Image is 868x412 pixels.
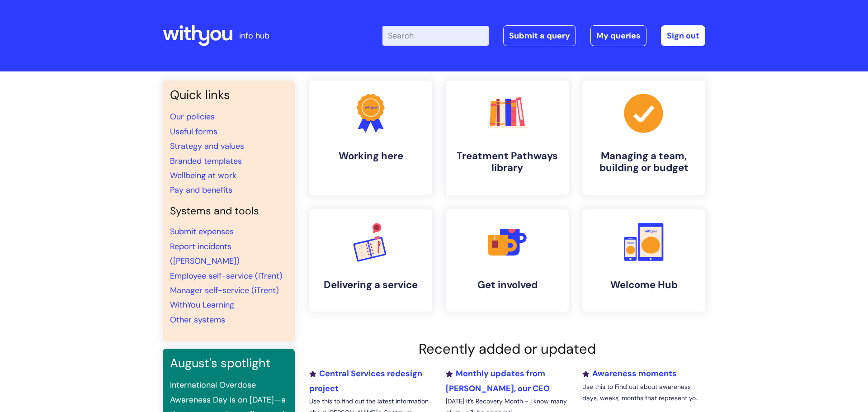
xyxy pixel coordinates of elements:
[453,279,561,291] h4: Get involved
[170,205,288,218] h4: Systems and tools
[170,356,288,370] h3: August's spotlight
[590,25,646,46] a: My queries
[661,25,705,46] a: Sign out
[170,111,215,122] a: Our policies
[582,381,705,404] p: Use this to Find out about awareness days, weeks, months that represent yo...
[316,279,425,291] h4: Delivering a service
[170,88,288,102] h3: Quick links
[503,25,576,46] a: Submit a query
[170,270,283,281] a: Employee self-service (iTrent)
[590,279,698,291] h4: Welcome Hub
[170,285,279,296] a: Manager self-service (iTrent)
[446,81,569,195] a: Treatment Pathways library
[170,141,244,152] a: Strategy and values
[446,209,569,312] a: Get involved
[582,209,705,312] a: Welcome Hub
[309,81,432,195] a: Working here
[309,341,705,357] h2: Recently added or updated
[239,28,269,43] p: info hub
[170,156,242,166] a: Branded templates
[170,185,232,195] a: Pay and benefits
[170,299,234,310] a: WithYou Learning
[582,368,677,379] a: Awareness moments
[582,81,705,195] a: Managing a team, building or budget
[309,209,432,312] a: Delivering a service
[453,150,561,174] h4: Treatment Pathways library
[590,150,698,174] h4: Managing a team, building or budget
[170,314,225,325] a: Other systems
[170,170,236,181] a: Wellbeing at work
[170,226,234,237] a: Submit expenses
[316,150,425,162] h4: Working here
[382,25,705,46] div: | -
[170,126,217,137] a: Useful forms
[446,368,550,393] a: Monthly updates from [PERSON_NAME], our CEO
[382,26,489,46] input: Search
[170,241,240,266] a: Report incidents ([PERSON_NAME])
[309,368,422,393] a: Central Services redesign project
